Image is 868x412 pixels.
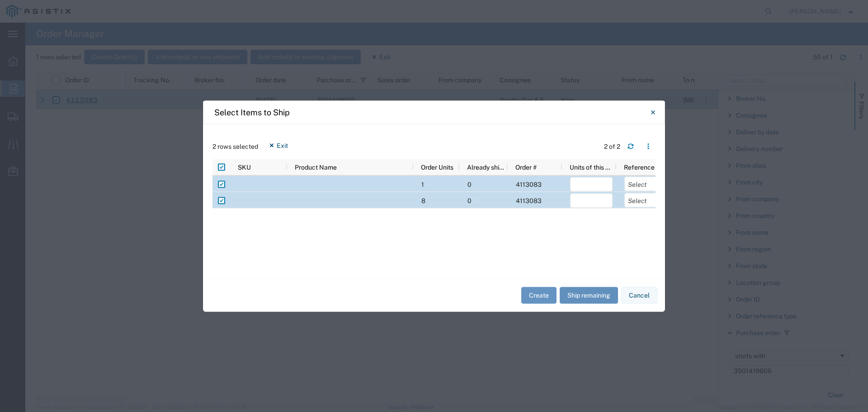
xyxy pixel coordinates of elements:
[212,142,258,151] span: 2 rows selected
[467,163,505,170] span: Already shipped
[238,163,251,170] span: SKU
[521,287,557,304] button: Create
[560,287,618,304] button: Ship remaining
[570,163,613,170] span: Units of this shipment
[621,287,657,304] button: Cancel
[421,180,424,188] span: 1
[467,180,472,188] span: 0
[421,163,453,170] span: Order Units
[421,197,425,204] span: 8
[604,142,620,151] div: 2 of 2
[261,138,295,152] button: Exit
[295,163,337,170] span: Product Name
[516,197,542,204] span: 4113083
[516,180,542,188] span: 4113083
[467,197,472,204] span: 0
[515,163,537,170] span: Order #
[624,163,655,170] span: Reference
[623,139,638,154] button: Refresh table
[644,103,662,121] button: Close
[214,106,290,118] h4: Select Items to Ship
